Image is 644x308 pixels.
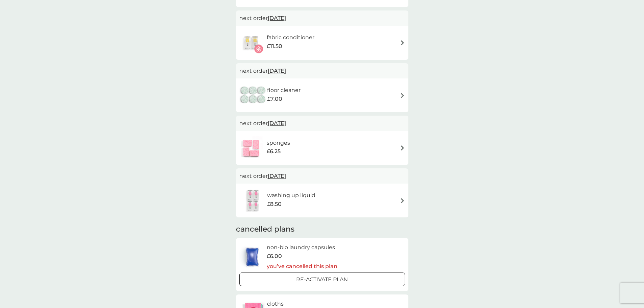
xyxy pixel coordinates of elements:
span: £8.50 [267,200,282,209]
span: £7.00 [267,95,282,103]
h6: non-bio laundry capsules [267,243,337,252]
h6: sponges [267,139,290,147]
p: next order [239,172,405,181]
h6: floor cleaner [267,86,301,95]
img: fabric conditioner [239,31,263,55]
span: £6.25 [267,147,281,156]
h6: fabric conditioner [267,33,314,42]
button: Re-activate Plan [239,273,405,286]
img: non-bio laundry capsules [239,245,265,269]
h6: washing up liquid [267,191,315,200]
span: [DATE] [268,11,286,25]
img: arrow right [400,145,405,150]
img: arrow right [400,93,405,98]
span: £11.50 [267,42,282,51]
span: [DATE] [268,64,286,77]
p: you’ve cancelled this plan [267,262,337,271]
p: next order [239,67,405,75]
img: sponges [239,136,263,160]
p: next order [239,119,405,128]
img: arrow right [400,198,405,203]
span: [DATE] [268,117,286,130]
h2: cancelled plans [236,224,408,235]
img: arrow right [400,40,405,45]
span: £6.00 [267,252,282,261]
p: next order [239,14,405,23]
p: Re-activate Plan [296,275,348,284]
img: floor cleaner [239,84,267,107]
span: [DATE] [268,169,286,183]
img: washing up liquid [239,189,267,212]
